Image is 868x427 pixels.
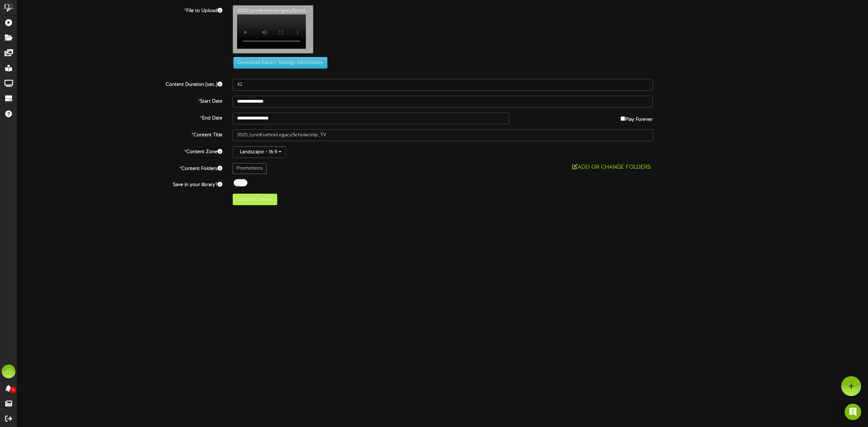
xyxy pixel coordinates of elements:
[12,79,227,88] label: Content Duration (sec.)
[233,163,267,174] div: Promotions
[12,179,227,188] label: Save in your library?
[2,365,15,378] div: JD
[10,387,16,393] span: 0
[12,5,227,14] label: File to Upload
[12,163,227,172] label: Content Folders
[233,57,327,69] button: Download Export Settings Information
[621,116,625,121] input: Play Forever
[233,129,653,141] input: Title of this Content
[12,113,227,122] label: End Date
[12,129,227,139] label: Content Title
[237,14,306,49] video: Your browser does not support HTML5 video.
[230,60,327,65] a: Download Export Settings Information
[570,163,653,172] button: Add or Change Folders
[845,404,861,420] div: Open Intercom Messenger
[12,96,227,105] label: Start Date
[621,113,653,123] label: Play Forever
[12,146,227,155] label: Content Zone
[233,194,277,205] button: Upload Content
[233,146,286,158] button: Landscape - 16:9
